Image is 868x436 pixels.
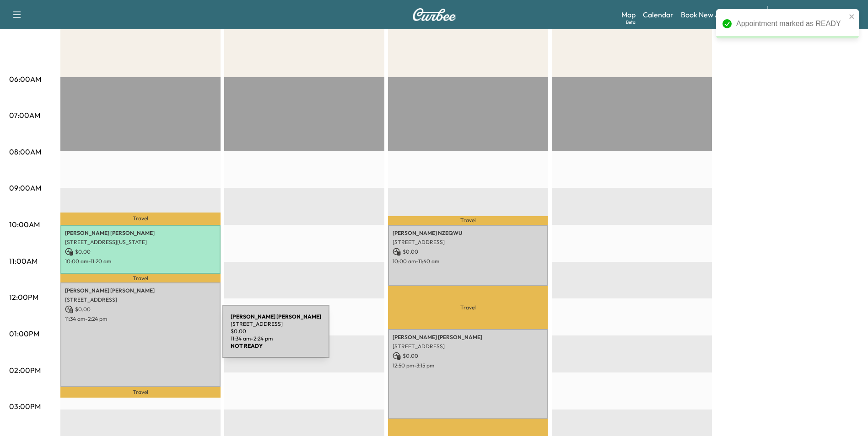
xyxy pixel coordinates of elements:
button: close [849,13,855,20]
p: Travel [388,286,548,329]
p: [STREET_ADDRESS][US_STATE] [65,239,216,246]
p: [STREET_ADDRESS] [393,239,544,246]
p: [PERSON_NAME] [PERSON_NAME] [65,229,216,237]
p: 02:00PM [9,365,41,376]
p: Travel [60,213,221,225]
p: [PERSON_NAME] [PERSON_NAME] [393,334,544,341]
div: Appointment marked as READY [736,18,846,29]
p: 10:00AM [9,219,40,230]
p: Travel [388,216,548,225]
p: Travel [60,274,221,282]
div: Beta [626,19,636,26]
p: [STREET_ADDRESS] [393,343,544,350]
p: 10:00 am - 11:40 am [393,258,544,265]
p: 06:00AM [9,74,41,85]
p: Travel [60,387,221,398]
a: Book New Appointment [681,9,758,20]
p: $ 0.00 [65,305,216,314]
p: 09:00AM [9,182,41,193]
p: 10:00 am - 11:20 am [65,258,216,265]
p: $ 0.00 [393,352,544,360]
p: [PERSON_NAME] NZEQWU [393,229,544,237]
p: 07:00AM [9,110,40,121]
p: 12:50 pm - 3:15 pm [393,362,544,369]
p: 11:34 am - 2:24 pm [65,315,216,323]
a: MapBeta [621,9,636,20]
p: [PERSON_NAME] [PERSON_NAME] [65,287,216,294]
p: 03:00PM [9,401,41,412]
p: [STREET_ADDRESS] [65,296,216,303]
p: $ 0.00 [393,248,544,256]
p: 01:00PM [9,328,39,339]
p: 12:00PM [9,292,38,303]
p: $ 0.00 [65,248,216,256]
p: 08:00AM [9,146,41,157]
a: Calendar [643,9,674,20]
p: 11:00AM [9,255,38,266]
img: Curbee Logo [412,8,456,21]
